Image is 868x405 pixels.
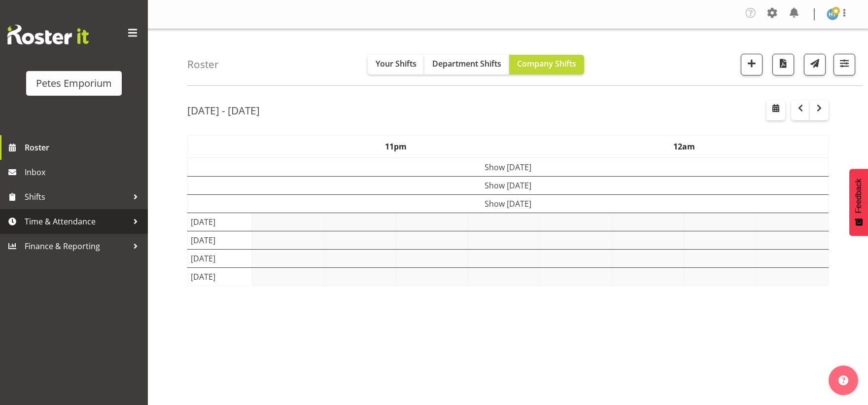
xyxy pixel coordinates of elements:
[188,250,252,268] td: [DATE]
[25,165,143,180] span: Inbox
[25,239,128,254] span: Finance & Reporting
[368,55,424,74] button: Your Shifts
[188,158,829,177] td: Show [DATE]
[432,58,501,69] span: Department Shifts
[424,55,509,74] button: Department Shifts
[804,54,826,75] button: Send a list of all shifts for the selected filtered period to all rostered employees.
[766,101,785,120] button: Select a specific date within the roster.
[25,189,128,204] span: Shifts
[7,25,89,44] img: Rosterit website logo
[741,54,763,75] button: Add a new shift
[376,58,417,69] span: Your Shifts
[540,136,829,158] th: 12am
[772,54,794,75] button: Download a PDF of the roster according to the set date range.
[838,375,848,385] img: help-xxl-2.png
[25,214,128,229] span: Time & Attendance
[188,213,252,231] td: [DATE]
[188,177,829,195] td: Show [DATE]
[854,179,863,213] span: Feedback
[187,104,260,117] h2: [DATE] - [DATE]
[188,195,829,213] td: Show [DATE]
[252,136,540,158] th: 11pm
[188,231,252,250] td: [DATE]
[25,140,143,155] span: Roster
[188,268,252,286] td: [DATE]
[517,58,576,69] span: Company Shifts
[827,8,838,20] img: helena-tomlin701.jpg
[187,59,219,70] h4: Roster
[833,54,855,75] button: Filter Shifts
[36,76,112,91] div: Petes Emporium
[509,55,584,74] button: Company Shifts
[849,169,868,236] button: Feedback - Show survey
